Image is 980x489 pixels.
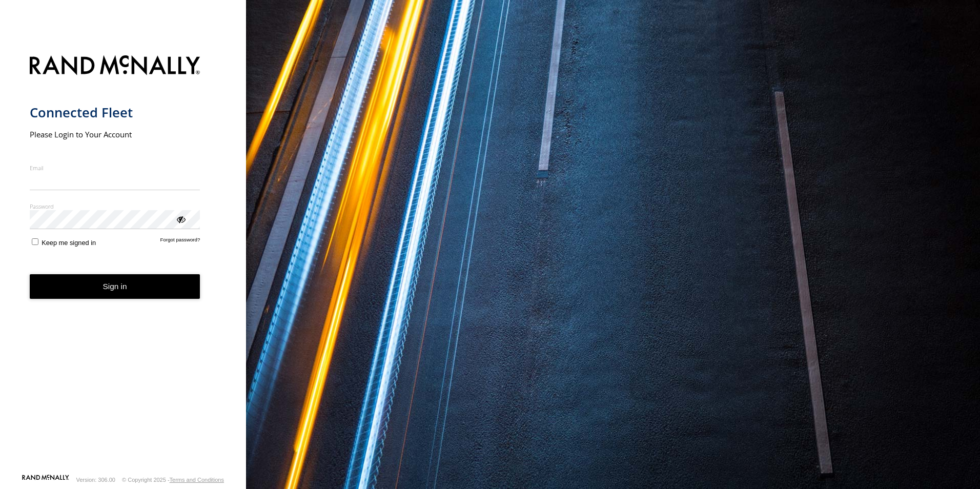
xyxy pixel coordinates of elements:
[22,475,69,485] a: Visit our Website
[32,238,38,245] input: Keep me signed in
[30,104,200,121] h1: Connected Fleet
[30,129,200,139] h2: Please Login to Your Account
[76,477,115,483] div: Version: 306.00
[30,49,217,474] form: main
[160,237,200,247] a: Forgot password?
[30,164,200,172] label: Email
[30,202,200,210] label: Password
[30,274,200,299] button: Sign in
[30,53,200,79] img: Rand McNally
[175,214,186,224] div: ViewPassword
[122,477,224,483] div: © Copyright 2025 -
[42,239,96,247] span: Keep me signed in
[170,477,224,483] a: Terms and Conditions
